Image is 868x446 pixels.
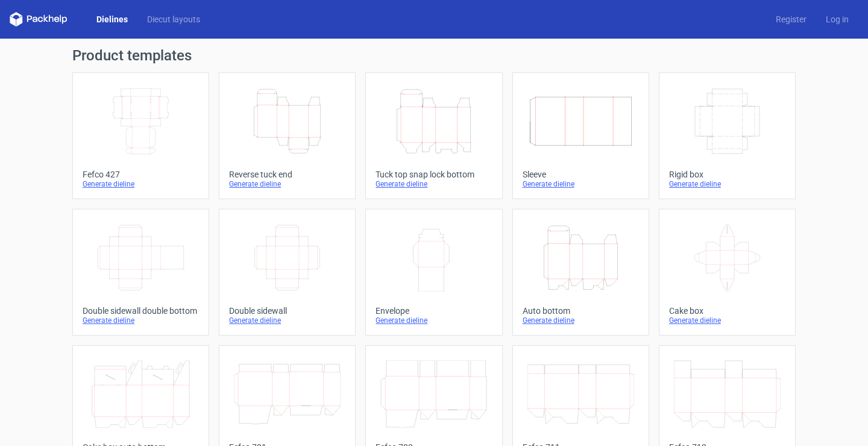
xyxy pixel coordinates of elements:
a: Double sidewall double bottomGenerate dieline [72,209,209,336]
a: Fefco 427Generate dieline [72,72,209,199]
div: Generate dieline [376,316,492,325]
a: SleeveGenerate dieline [512,72,649,199]
div: Reverse tuck end [229,170,345,179]
div: Auto bottom [523,306,639,316]
div: Generate dieline [229,316,345,325]
h1: Product templates [72,48,796,63]
a: Log in [816,13,858,25]
a: Cake boxGenerate dieline [659,209,796,336]
a: Diecut layouts [137,13,210,25]
a: EnvelopeGenerate dieline [365,209,502,336]
div: Generate dieline [523,316,639,325]
a: Reverse tuck endGenerate dieline [219,72,356,199]
div: Generate dieline [229,179,345,189]
a: Tuck top snap lock bottomGenerate dieline [365,72,502,199]
div: Generate dieline [669,179,785,189]
div: Envelope [376,306,492,316]
div: Tuck top snap lock bottom [376,170,492,179]
a: Rigid boxGenerate dieline [659,72,796,199]
div: Fefco 427 [83,170,199,179]
a: Register [766,13,816,25]
div: Sleeve [523,170,639,179]
div: Generate dieline [523,179,639,189]
a: Dielines [87,13,137,25]
div: Generate dieline [83,179,199,189]
div: Double sidewall double bottom [83,306,199,316]
a: Auto bottomGenerate dieline [512,209,649,336]
div: Cake box [669,306,785,316]
div: Rigid box [669,170,785,179]
div: Double sidewall [229,306,345,316]
div: Generate dieline [376,179,492,189]
div: Generate dieline [669,316,785,325]
a: Double sidewallGenerate dieline [219,209,356,336]
div: Generate dieline [83,316,199,325]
